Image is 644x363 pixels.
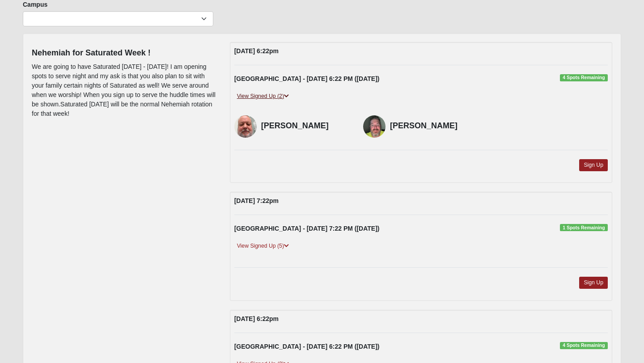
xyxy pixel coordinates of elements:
span: 4 Spots Remaining [560,74,608,81]
p: We are going to have Saturated [DATE] - [DATE]! I am opening spots to serve night and my ask is t... [32,62,216,118]
strong: [DATE] 7:22pm [234,197,279,204]
strong: [DATE] 6:22pm [234,315,279,322]
h4: [PERSON_NAME] [261,121,350,131]
h4: Nehemiah for Saturated Week ! [32,48,216,58]
span: 1 Spots Remaining [560,224,608,231]
strong: [GEOGRAPHIC_DATA] - [DATE] 6:22 PM ([DATE]) [234,343,380,350]
a: Sign Up [579,277,608,289]
img: Paul Supinsky [234,115,257,138]
a: Sign Up [579,159,608,171]
span: 4 Spots Remaining [560,342,608,349]
strong: [DATE] 6:22pm [234,47,279,55]
h4: [PERSON_NAME] [390,121,479,131]
strong: [GEOGRAPHIC_DATA] - [DATE] 6:22 PM ([DATE]) [234,75,380,82]
a: View Signed Up (2) [234,92,292,101]
strong: [GEOGRAPHIC_DATA] - [DATE] 7:22 PM ([DATE]) [234,225,380,232]
a: View Signed Up (5) [234,241,292,251]
img: Richard Frakes [363,115,386,138]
